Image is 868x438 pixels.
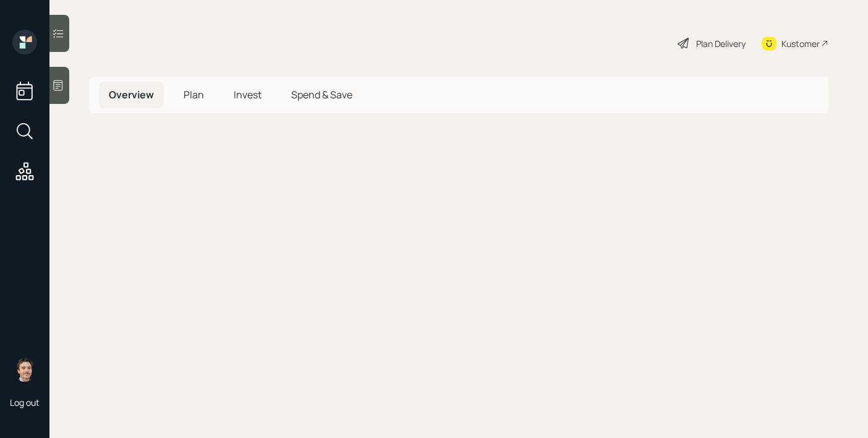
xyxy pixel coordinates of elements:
[291,88,352,101] span: Spend & Save
[696,37,746,50] div: Plan Delivery
[781,37,820,50] div: Kustomer
[109,88,154,101] span: Overview
[234,88,262,101] span: Invest
[184,88,204,101] span: Plan
[10,397,40,408] div: Log out
[12,357,37,382] img: robby-grisanti-headshot.png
